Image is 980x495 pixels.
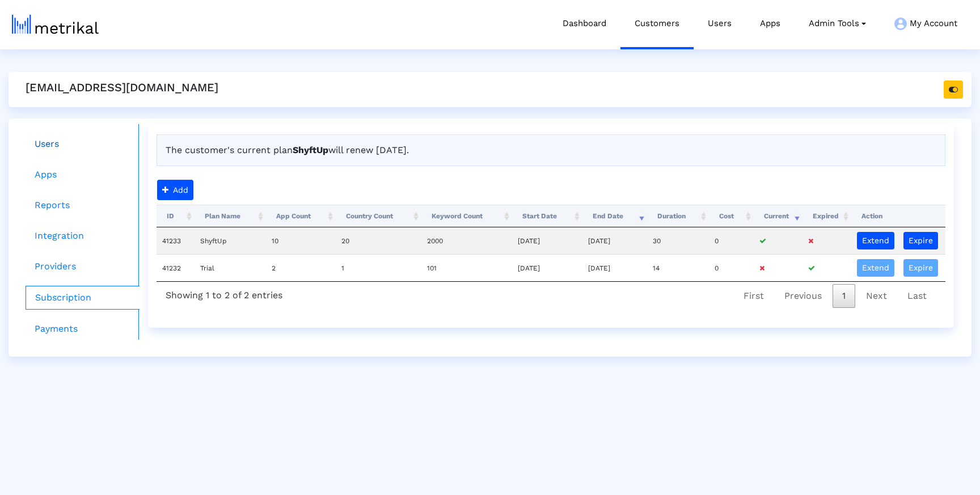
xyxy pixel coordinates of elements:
th: Duration: activate to sort column ascending [647,205,709,227]
td: 10 [266,227,336,254]
a: Next [856,284,897,308]
td: 30 [647,227,709,254]
td: 0 [709,227,754,254]
th: App Count: activate to sort column ascending [266,205,336,227]
h5: [EMAIL_ADDRESS][DOMAIN_NAME] [26,81,218,94]
a: Subscription [26,286,140,310]
a: First [734,284,774,308]
td: 0 [709,254,754,281]
td: Trial [195,254,266,281]
button: Expire [903,232,938,249]
a: Apps [26,163,140,186]
th: Keyword Count: activate to sort column ascending [421,205,512,227]
td: 41233 [157,227,195,254]
div: Showing 1 to 2 of 2 entries [157,282,292,305]
td: 2000 [421,227,512,254]
th: Expired: activate to sort column ascending [802,205,851,227]
button: Extend [857,232,894,249]
button: Extend [857,259,894,277]
button: Expire [903,259,938,277]
a: Providers [26,255,140,278]
th: Current: activate to sort column ascending [754,205,802,227]
a: 1 [833,284,855,308]
td: 20 [336,227,421,254]
img: my-account-menu-icon.png [894,18,907,30]
a: Integration [26,225,140,247]
td: [DATE] [582,254,647,281]
th: Cost: activate to sort column ascending [709,205,754,227]
td: 41232 [157,254,195,281]
a: Payments [26,318,140,340]
td: [DATE] [582,227,647,254]
th: Country Count: activate to sort column ascending [336,205,421,227]
th: End Date: activate to sort column ascending [582,205,647,227]
div: The customer's current plan will renew [DATE]. [157,143,945,157]
td: [DATE] [512,227,582,254]
a: Reports [26,194,140,217]
a: Previous [775,284,831,308]
td: 101 [421,254,512,281]
img: metrical-logo-light.png [12,15,99,34]
td: 1 [336,254,421,281]
button: Add [157,180,193,200]
a: Users [26,133,140,155]
th: Plan Name: activate to sort column ascending [195,205,266,227]
td: ShyftUp [195,227,266,254]
td: 14 [647,254,709,281]
a: Last [898,284,936,308]
td: 2 [266,254,336,281]
th: ID: activate to sort column ascending [157,205,195,227]
b: ShyftUp [293,145,328,155]
th: Action [851,205,945,227]
td: [DATE] [512,254,582,281]
th: Start Date: activate to sort column ascending [512,205,582,227]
